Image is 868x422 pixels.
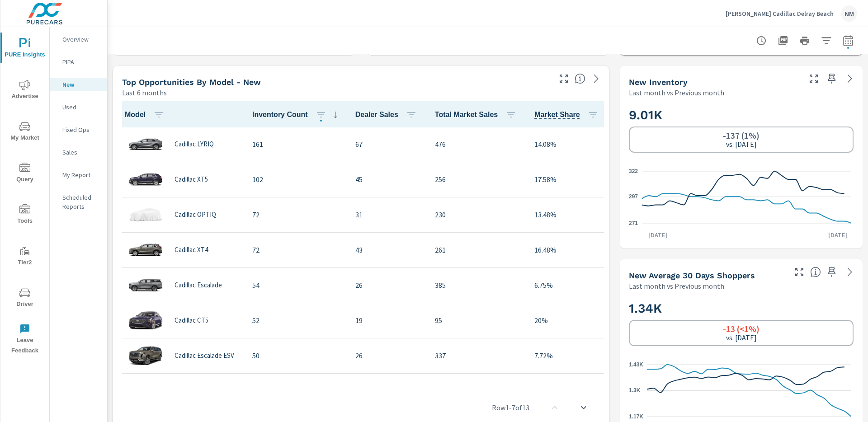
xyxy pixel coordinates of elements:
[825,265,839,279] span: Save this to your personalized report
[175,211,216,219] p: Cadillac OPTIQ
[629,413,643,420] text: 1.17K
[723,131,759,140] h6: -137 (1%)
[557,71,571,86] button: Make Fullscreen
[127,342,164,369] img: glamour
[175,281,222,289] p: Cadillac Escalade
[629,361,643,368] text: 1.43K
[62,103,100,112] p: Used
[534,350,602,361] p: 7.72%
[723,324,759,333] h6: -13 (<1%)
[125,109,168,120] span: Model
[726,333,757,342] p: vs. [DATE]
[817,32,835,50] button: Apply Filters
[62,148,100,157] p: Sales
[62,80,100,89] p: New
[839,32,857,50] button: Select Date Range
[843,71,857,86] a: See more details in report
[435,315,520,326] p: 95
[810,267,821,277] span: A rolling 30 day total of daily Shoppers on the dealership website, averaged over the selected da...
[3,324,47,356] span: Leave Feedback
[822,230,854,239] p: [DATE]
[3,246,47,268] span: Tier2
[127,377,164,404] img: glamour
[127,307,164,334] img: glamour
[589,71,604,86] a: See more details in report
[629,271,755,280] h5: New Average 30 Days Shoppers
[355,280,420,291] p: 26
[435,280,520,291] p: 385
[435,109,520,120] span: Total Market Sales
[252,315,341,326] p: 52
[355,209,420,220] p: 31
[792,265,807,279] button: Make Fullscreen
[534,174,602,185] p: 17.58%
[774,32,792,50] button: "Export Report to PDF"
[252,350,341,361] p: 50
[62,170,100,179] p: My Report
[726,140,757,148] p: vs. [DATE]
[629,107,854,123] h2: 9.01K
[435,209,520,220] p: 230
[435,244,520,255] p: 261
[50,78,107,91] div: New
[50,123,107,136] div: Fixed Ops
[435,350,520,361] p: 337
[175,140,214,148] p: Cadillac LYRIQ
[127,131,164,158] img: glamour
[534,109,580,120] span: Model sales / Total Market Sales. [Market = within dealer PMA (or 60 miles if no PMA is defined) ...
[807,71,821,86] button: Make Fullscreen
[50,168,107,182] div: My Report
[534,244,602,255] p: 16.48%
[3,38,47,60] span: PURE Insights
[175,246,208,254] p: Cadillac XT4
[355,139,420,150] p: 67
[62,125,100,134] p: Fixed Ops
[127,272,164,299] img: glamour
[796,32,814,50] button: Print Report
[252,109,341,120] span: Inventory Count
[122,77,261,87] h5: Top Opportunities by Model - New
[252,139,341,150] p: 161
[534,139,602,150] p: 14.08%
[50,191,107,213] div: Scheduled Reports
[841,5,857,22] div: NM
[127,201,164,228] img: glamour
[629,281,724,291] p: Last month vs Previous month
[50,100,107,114] div: Used
[534,209,602,220] p: 13.48%
[534,280,602,291] p: 6.75%
[3,204,47,226] span: Tools
[629,193,638,200] text: 297
[252,280,341,291] p: 54
[62,193,100,211] p: Scheduled Reports
[355,109,420,120] span: Dealer Sales
[252,244,341,255] p: 72
[0,27,49,360] div: nav menu
[175,316,208,324] p: Cadillac CT5
[355,350,420,361] p: 26
[843,265,857,279] a: See more details in report
[175,175,208,183] p: Cadillac XT5
[642,230,674,239] p: [DATE]
[435,139,520,150] p: 476
[492,402,529,413] p: Row 1 - 7 of 13
[355,174,420,185] p: 45
[355,315,420,326] p: 19
[534,315,602,326] p: 20%
[534,109,602,120] span: Market Share
[127,166,164,193] img: glamour
[62,57,100,66] p: PIPA
[122,87,167,98] p: Last 6 months
[175,352,234,360] p: Cadillac Escalade ESV
[629,388,641,394] text: 1.3K
[355,244,420,255] p: 43
[629,300,854,316] h2: 1.34K
[825,71,839,86] span: Save this to your personalized report
[127,236,164,263] img: glamour
[629,168,638,174] text: 322
[575,73,585,84] span: Find the biggest opportunities within your model lineup by seeing how each model is selling in yo...
[573,397,594,418] button: scroll to bottom
[726,9,834,18] p: [PERSON_NAME] Cadillac Delray Beach
[629,77,688,87] h5: New Inventory
[435,174,520,185] p: 256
